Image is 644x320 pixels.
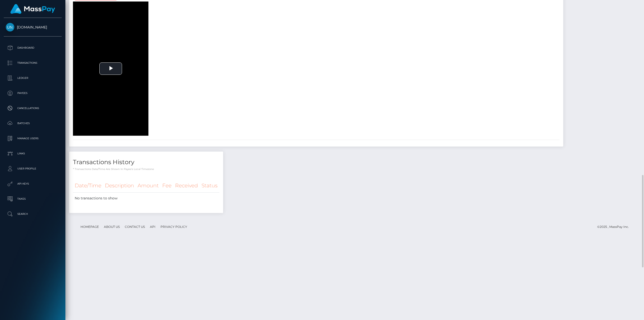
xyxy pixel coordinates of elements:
p: Batches [6,120,60,127]
p: API Keys [6,180,60,188]
th: Description [103,179,136,193]
a: Manage Users [4,132,62,145]
a: User Profile [4,162,62,175]
a: Ledger [4,72,62,84]
a: API [148,223,157,231]
p: Taxes [6,195,60,203]
p: Cancellations [6,104,60,112]
th: Received [173,179,200,193]
td: No transactions to show [73,193,219,204]
a: Search [4,208,62,220]
button: Play Video [99,62,122,75]
p: User Profile [6,165,60,172]
p: Manage Users [6,135,60,142]
th: Status [200,179,219,193]
th: Fee [160,179,173,193]
a: Contact Us [123,223,147,231]
p: Links [6,150,60,157]
p: Transactions [6,59,60,67]
p: Payees [6,89,60,97]
div: Video Player [73,2,148,136]
span: [DOMAIN_NAME] [4,25,62,29]
p: Search [6,210,60,218]
img: Unlockt.me [6,23,14,31]
a: Privacy Policy [158,223,189,231]
th: Date/Time [73,179,103,193]
a: Homepage [78,223,101,231]
a: Cancellations [4,102,62,115]
a: Dashboard [4,42,62,54]
a: Transactions [4,57,62,69]
a: Links [4,147,62,160]
th: Amount [136,179,160,193]
p: * Transactions date/time are shown in payee's local timezone [73,167,219,171]
a: Batches [4,117,62,130]
h4: Transactions History [73,158,219,167]
a: About Us [102,223,122,231]
div: © 2025 , MassPay Inc. [597,224,633,230]
img: MassPay Logo [10,4,55,14]
a: Taxes [4,193,62,205]
p: Ledger [6,74,60,82]
a: API Keys [4,177,62,190]
a: Payees [4,87,62,99]
p: Dashboard [6,44,60,52]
